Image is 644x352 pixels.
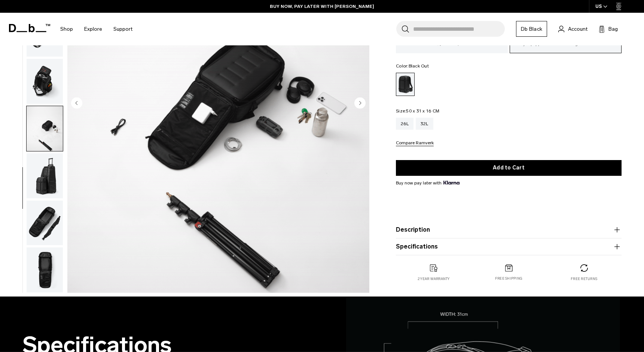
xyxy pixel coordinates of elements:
[27,106,63,151] img: GIF_Camera_Insert_UHD-ezgif.com-crop.gif
[558,24,587,33] a: Account
[27,153,63,198] img: Ramverk_pro_bacpack_26L_black_out_2024_5.png
[27,59,63,104] img: Ramverk_pro_bacpack_26L_black_out_2024_4.png
[27,247,63,292] img: Ramverk_pro_bacpack_26L_black_out_2024_6.png
[26,247,63,293] button: Ramverk_pro_bacpack_26L_black_out_2024_6.png
[60,16,73,42] a: Shop
[599,24,618,33] button: Bag
[396,180,460,186] span: Buy now pay later with
[396,160,622,176] button: Add to Cart
[396,118,413,130] a: 26L
[396,64,429,68] legend: Color:
[418,276,450,282] p: 2 year warranty
[26,106,63,151] button: GIF_Camera_Insert_UHD-ezgif.com-crop.gif
[396,109,439,113] legend: Size:
[396,242,622,251] button: Specifications
[409,63,429,69] span: Black Out
[270,3,374,10] a: BUY NOW, PAY LATER WITH [PERSON_NAME]
[571,276,597,282] p: Free returns
[26,200,63,246] button: Ramverk_pro_bacpack_26L_black_out_2024_7.png
[416,118,433,130] a: 32L
[396,73,415,96] a: Black Out
[354,97,366,110] button: Next slide
[608,25,618,33] span: Bag
[27,201,63,246] img: Ramverk_pro_bacpack_26L_black_out_2024_7.png
[26,58,63,104] button: Ramverk_pro_bacpack_26L_black_out_2024_4.png
[396,225,622,234] button: Description
[516,21,547,37] a: Db Black
[55,13,138,45] nav: Main Navigation
[495,276,522,282] p: Free shipping
[113,16,132,42] a: Support
[71,97,82,110] button: Previous slide
[443,181,460,184] img: {"height" => 20, "alt" => "Klarna"}
[396,141,434,146] button: Compare Ramverk
[84,16,102,42] a: Explore
[26,153,63,199] button: Ramverk_pro_bacpack_26L_black_out_2024_5.png
[568,25,587,33] span: Account
[406,108,439,114] span: 50 x 31 x 16 CM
